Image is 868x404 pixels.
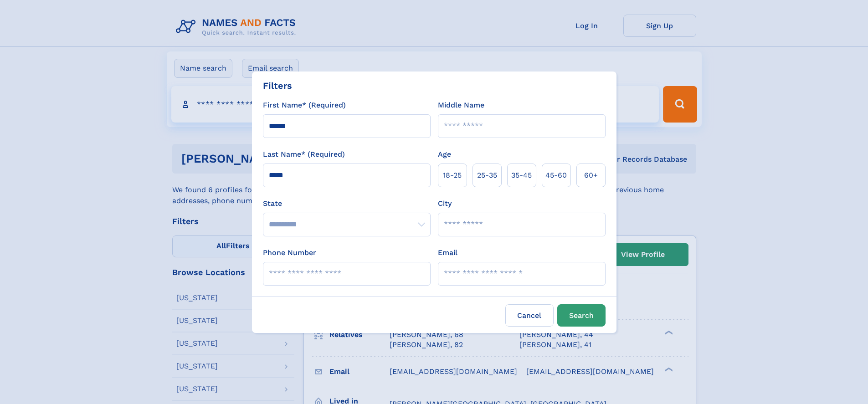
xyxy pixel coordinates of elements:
label: Last Name* (Required) [263,149,345,160]
label: Age [438,149,451,160]
button: Search [557,304,606,327]
label: First Name* (Required) [263,100,346,111]
label: Phone Number [263,247,316,258]
span: 18‑25 [443,170,462,181]
span: 45‑60 [545,170,567,181]
div: Filters [263,79,292,92]
span: 35‑45 [511,170,532,181]
label: Email [438,247,457,258]
label: City [438,198,452,209]
label: State [263,198,431,209]
span: 25‑35 [477,170,497,181]
span: 60+ [584,170,598,181]
label: Middle Name [438,100,484,111]
label: Cancel [505,304,554,327]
